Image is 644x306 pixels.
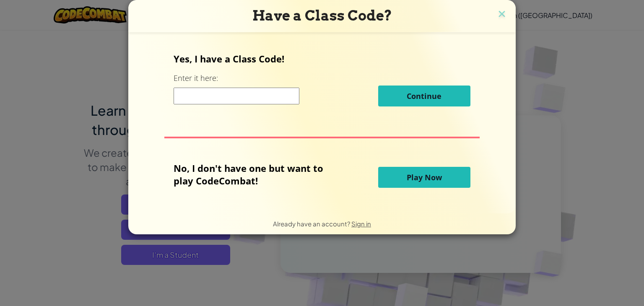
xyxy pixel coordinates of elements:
p: No, I don't have one but want to play CodeCombat! [174,162,336,187]
span: Have a Class Code? [252,7,392,24]
span: Play Now [407,172,442,182]
img: close icon [496,8,507,21]
button: Play Now [378,167,470,188]
a: Sign in [351,220,371,228]
button: Continue [378,86,470,106]
span: Continue [407,91,441,101]
label: Enter it here: [174,73,218,83]
span: Already have an account? [273,220,351,228]
p: Yes, I have a Class Code! [174,52,470,65]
